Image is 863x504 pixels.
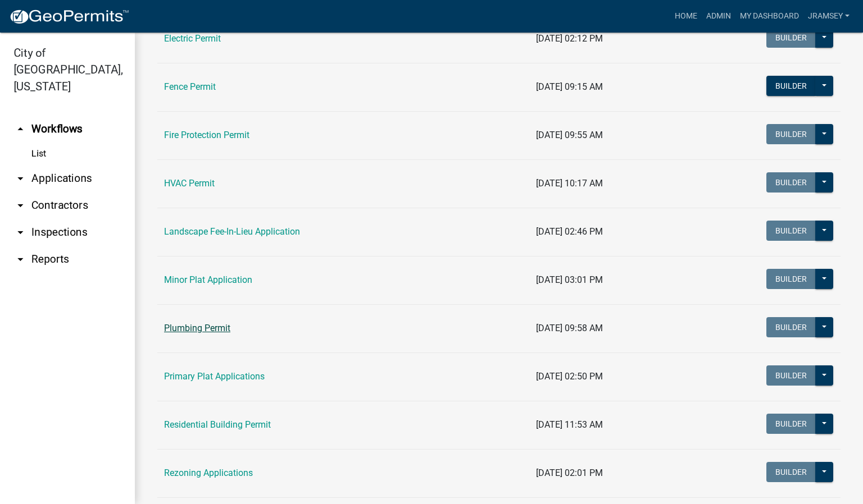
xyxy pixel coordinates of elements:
[164,371,265,382] a: Primary Plat Applications
[702,6,735,27] a: Admin
[803,6,854,27] a: jramsey
[536,323,603,333] span: [DATE] 09:58 AM
[536,274,603,285] span: [DATE] 03:01 PM
[670,6,702,27] a: Home
[164,274,252,285] a: Minor Plat Application
[164,33,221,44] a: Electric Permit
[766,124,816,144] button: Builder
[735,6,803,27] a: My Dashboard
[164,178,215,189] a: HVAC Permit
[766,462,816,482] button: Builder
[13,122,27,136] i: arrow_drop_up
[164,468,253,478] a: Rezoning Applications
[164,323,230,333] a: Plumbing Permit
[164,81,216,92] a: Fence Permit
[766,365,816,386] button: Builder
[536,371,603,382] span: [DATE] 02:50 PM
[164,226,300,237] a: Landscape Fee-In-Lieu Application
[766,172,816,193] button: Builder
[766,414,816,434] button: Builder
[13,253,27,266] i: arrow_drop_down
[536,468,603,478] span: [DATE] 02:01 PM
[766,221,816,241] button: Builder
[164,419,271,430] a: Residential Building Permit
[13,199,27,212] i: arrow_drop_down
[766,76,816,96] button: Builder
[766,317,816,337] button: Builder
[13,226,27,239] i: arrow_drop_down
[536,226,603,237] span: [DATE] 02:46 PM
[536,33,603,44] span: [DATE] 02:12 PM
[536,178,603,189] span: [DATE] 10:17 AM
[766,28,816,48] button: Builder
[13,172,27,185] i: arrow_drop_down
[536,419,603,430] span: [DATE] 11:53 AM
[536,81,603,92] span: [DATE] 09:15 AM
[766,269,816,289] button: Builder
[164,130,249,140] a: Fire Protection Permit
[536,130,603,140] span: [DATE] 09:55 AM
